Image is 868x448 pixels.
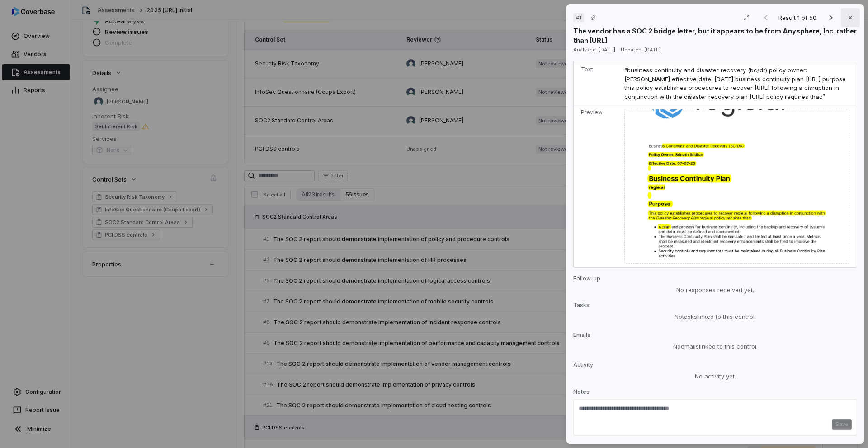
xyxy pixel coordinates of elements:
[574,62,621,105] td: Text
[624,66,846,100] span: “business continuity and disaster recovery (bc/dr) policy owner: [PERSON_NAME] effective date: [D...
[822,12,840,23] button: Next result
[573,361,857,372] p: Activity
[573,47,615,53] span: Analyzed: [DATE]
[573,275,857,286] p: Follow-up
[573,388,857,399] p: Notes
[573,372,857,381] div: No activity yet.
[573,331,857,342] p: Emails
[621,47,661,53] span: Updated: [DATE]
[624,109,849,263] img: f7472c876aed4326b55e944138c327d8_original.jpg_w1200.jpg
[675,313,756,321] span: No tasks linked to this control.
[573,26,857,45] p: The vendor has a SOC 2 bridge letter, but it appears to be from Anysphere, Inc. rather than [URL]
[573,286,857,295] div: No responses received yet.
[574,105,621,267] td: Preview
[778,13,818,23] p: Result 1 of 50
[576,14,581,21] span: # 1
[585,9,601,26] button: Copy link
[573,302,857,313] p: Tasks
[673,342,758,350] span: No emails linked to this control.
